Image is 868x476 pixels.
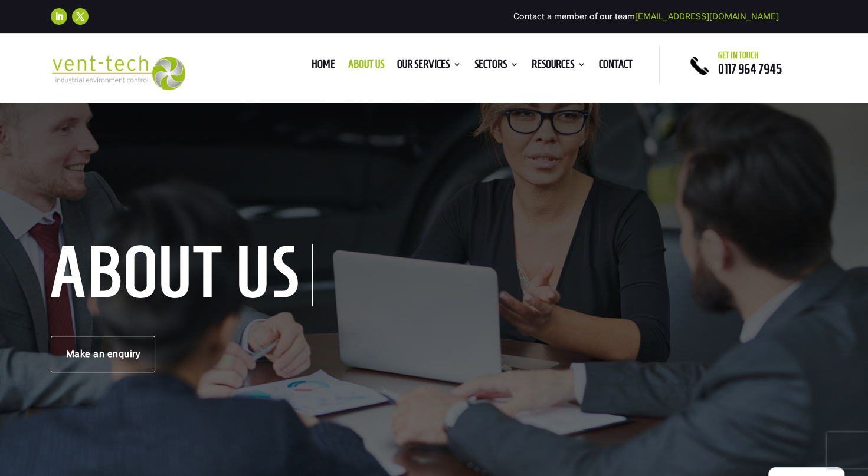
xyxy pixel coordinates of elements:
[718,51,759,60] span: Get in touch
[474,60,519,73] a: Sectors
[718,62,782,76] a: 0117 964 7945
[513,11,779,22] span: Contact a member of our team
[51,8,67,25] a: Follow on LinkedIn
[72,8,89,25] a: Follow on X
[51,244,313,306] h1: About us
[635,11,779,22] a: [EMAIL_ADDRESS][DOMAIN_NAME]
[348,60,384,73] a: About us
[51,336,156,372] a: Make an enquiry
[599,60,633,73] a: Contact
[312,60,335,73] a: Home
[532,60,586,73] a: Resources
[51,55,186,90] img: 2023-09-27T08_35_16.549ZVENT-TECH---Clear-background
[397,60,461,73] a: Our Services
